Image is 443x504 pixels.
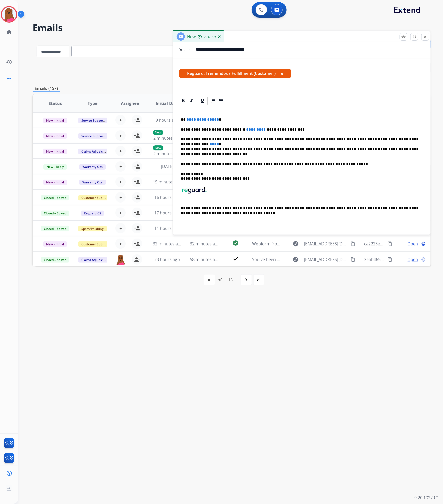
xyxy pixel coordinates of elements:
[190,257,220,262] span: 58 minutes ago
[293,241,299,247] mat-icon: explore
[115,130,126,141] button: +
[204,35,216,39] span: 00:01:06
[78,133,108,139] span: Service Support
[180,97,187,105] div: Bold
[115,239,126,249] button: +
[78,118,108,123] span: Service Support
[41,195,69,200] span: Closed – Solved
[350,241,355,246] mat-icon: content_copy
[119,179,122,185] span: +
[224,275,237,285] div: 16
[115,254,126,265] img: agent-avatar
[209,97,217,105] div: Ordered List
[156,117,179,123] span: 9 hours ago
[119,194,122,200] span: +
[388,241,392,246] mat-icon: content_copy
[134,241,140,247] mat-icon: person_add
[408,241,418,247] span: Open
[43,133,67,139] span: New - Initial
[153,151,181,156] span: 2 minutes ago
[217,97,225,105] div: Bullet List
[293,256,299,263] mat-icon: explore
[115,161,126,172] button: +
[153,145,163,150] p: New
[134,256,140,263] mat-icon: person_remove
[179,46,194,53] p: Subject:
[350,257,355,262] mat-icon: content_copy
[154,210,180,216] span: 17 hours ago
[33,23,431,33] h2: Emails
[421,241,426,246] mat-icon: language
[2,7,16,22] img: avatar
[408,256,418,263] span: Open
[218,277,222,283] div: of
[134,225,140,231] mat-icon: person_add
[88,100,97,106] span: Type
[134,179,140,185] mat-icon: person_add
[154,225,180,231] span: 11 hours ago
[134,210,140,216] mat-icon: person_add
[115,223,126,233] button: +
[115,146,126,156] button: +
[421,257,426,262] mat-icon: language
[79,164,106,170] span: Warranty Ops
[401,35,406,39] mat-icon: remove_red_eye
[153,135,181,141] span: 2 minutes ago
[78,257,114,263] span: Claims Adjudication
[188,97,196,105] div: Italic
[43,180,67,185] span: New - Initial
[153,130,163,135] p: New
[198,97,206,105] div: Underline
[134,132,140,139] mat-icon: person_add
[414,495,438,501] p: 0.20.1027RC
[412,35,417,39] mat-icon: fullscreen
[119,210,122,216] span: +
[43,118,67,123] span: New - Initial
[43,149,67,154] span: New - Initial
[134,194,140,200] mat-icon: person_add
[6,74,12,80] mat-icon: inbox
[256,277,262,283] mat-icon: last_page
[134,163,140,170] mat-icon: person_add
[281,70,283,77] button: x
[179,69,291,78] span: Reguard: Tremendous Fulfillment (Customer)
[153,179,183,185] span: 15 minutes ago
[252,257,412,262] span: You've been assigned a new service order: eb1fcea9-7480-46f5-8c0d-9ced8fe3c9c6
[33,85,60,92] p: Emails (157)
[119,117,122,123] span: +
[41,211,69,216] span: Closed – Solved
[190,241,220,247] span: 32 minutes ago
[304,256,347,263] span: [EMAIL_ADDRESS][DOMAIN_NAME]
[78,226,107,231] span: Spam/Phishing
[154,257,180,262] span: 23 hours ago
[115,208,126,218] button: +
[154,195,180,200] span: 16 hours ago
[304,241,347,247] span: [EMAIL_ADDRESS][DOMAIN_NAME]
[81,211,104,216] span: Reguard CS
[119,163,122,170] span: +
[243,277,249,283] mat-icon: navigate_next
[43,164,67,170] span: New - Reply
[119,225,122,231] span: +
[121,100,139,106] span: Assignee
[115,177,126,187] button: +
[252,241,369,247] span: Webform from [EMAIL_ADDRESS][DOMAIN_NAME] on [DATE]
[115,192,126,203] button: +
[119,132,122,139] span: +
[41,226,69,231] span: Closed – Solved
[79,180,106,185] span: Warranty Ops
[6,59,12,65] mat-icon: history
[156,100,179,106] span: Initial Date
[78,195,112,200] span: Customer Support
[6,29,12,35] mat-icon: home
[423,35,428,39] mat-icon: close
[78,241,112,247] span: Customer Support
[41,257,69,263] span: Closed – Solved
[134,148,140,154] mat-icon: person_add
[153,241,183,247] span: 32 minutes ago
[134,117,140,123] mat-icon: person_add
[232,240,239,246] mat-icon: check_circle
[6,44,12,50] mat-icon: list_alt
[187,34,196,39] span: New
[119,241,122,247] span: +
